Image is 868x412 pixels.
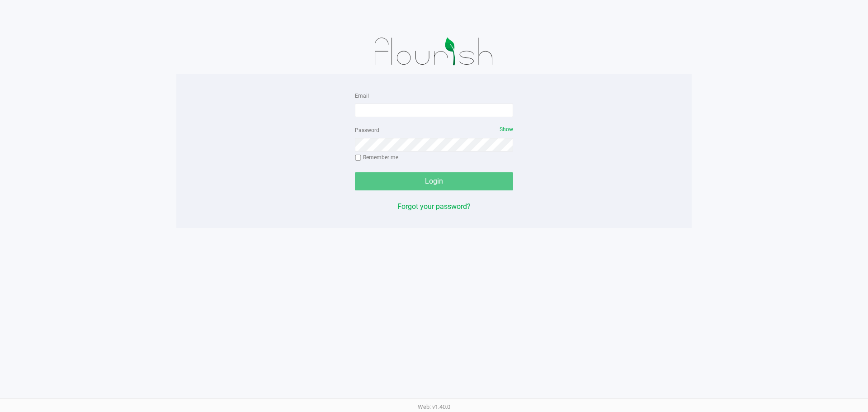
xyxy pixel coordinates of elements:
button: Forgot your password? [397,201,471,212]
input: Remember me [355,155,361,161]
label: Remember me [355,153,398,161]
label: Password [355,126,379,134]
span: Web: v1.40.0 [418,403,450,410]
span: Show [500,126,513,133]
label: Email [355,92,369,100]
